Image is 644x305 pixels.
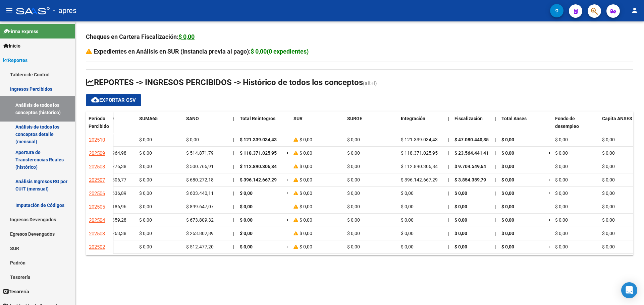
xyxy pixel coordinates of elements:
span: | [233,177,234,182]
span: | [233,204,234,209]
span: | [448,231,449,236]
span: $ 3.854.359,79 [454,177,486,182]
datatable-header-cell: Total Anses [499,111,546,140]
span: $ 0,00 [555,150,568,156]
span: | [448,204,449,209]
span: | [495,150,496,156]
span: $ 0,00 [347,164,360,169]
datatable-header-cell: Integración [398,111,445,140]
datatable-header-cell: | [230,111,237,140]
span: $ 0,00 [555,231,568,236]
span: $ 0,00 [300,244,312,249]
span: 202505 [89,204,105,210]
span: Reportes [3,57,28,64]
datatable-header-cell: SUMARTE [90,111,137,140]
span: $ 0,00 [501,177,514,182]
span: $ 0,00 [555,177,568,182]
mat-icon: person [631,6,639,14]
span: SANO [186,116,199,121]
span: $ 0,00 [139,217,152,223]
span: $ 0,00 [347,137,360,142]
span: $ 0,00 [602,231,615,236]
span: $ 0,00 [240,231,253,236]
span: = [287,177,289,182]
span: $ 0,00 [139,164,152,169]
span: | [495,217,496,223]
strong: Cheques en Cartera Fiscalización: [86,33,195,40]
span: | [448,177,449,182]
span: $ 0,00 [555,190,568,196]
span: = [548,190,551,196]
span: $ 0,00 [555,164,568,169]
span: | [233,116,234,121]
datatable-header-cell: Fondo de desempleo [552,111,599,140]
span: $ 0,00 [139,190,152,196]
span: = [548,231,551,236]
span: | [495,204,496,209]
span: $ 0,00 [602,150,615,156]
span: $ 0,00 [602,164,615,169]
span: Total Reintegros [240,116,275,121]
span: | [233,164,234,169]
span: | [495,137,496,142]
span: | [233,137,234,142]
span: SURGE [347,116,362,121]
span: $ 23.564.441,41 [454,150,489,156]
span: = [287,190,289,196]
datatable-header-cell: SURGE [344,111,398,140]
span: $ 0,00 [454,217,467,223]
span: = [287,231,289,236]
span: | [495,116,496,121]
span: $ 0,00 [401,190,414,196]
span: Exportar CSV [91,97,136,103]
datatable-header-cell: Fiscalización [452,111,492,140]
span: $ 0,00 [401,204,414,209]
span: $ 0,00 [602,244,615,249]
datatable-header-cell: Total Reintegros [237,111,284,140]
span: | [448,244,449,249]
span: $ 0,00 [300,177,312,182]
span: = [287,137,289,142]
span: $ 0,00 [347,177,360,182]
span: $ 0,00 [501,190,514,196]
datatable-header-cell: SUMA65 [137,111,183,140]
span: (alt+i) [363,80,377,86]
strong: Expedientes en Análisis en SUR (instancia previa al pago): [94,48,309,55]
span: Fiscalización [454,116,483,121]
span: | [233,244,234,249]
span: = [548,177,551,182]
span: $ 0,00 [300,231,312,236]
span: SUMA65 [139,116,158,121]
span: | [495,244,496,249]
span: $ 0,00 [139,177,152,182]
span: | [448,150,449,156]
span: = [548,150,551,156]
span: $ 0,00 [139,231,152,236]
span: $ 121.339.034,43 [401,137,438,142]
span: = [287,217,289,223]
span: $ 0,00 [347,244,360,249]
span: $ 118.371.025,95 [240,150,277,156]
span: $ 603.440,11 [186,190,214,196]
span: 202503 [89,231,105,237]
span: | [495,190,496,196]
span: $ 0,00 [240,204,253,209]
span: $ 0,00 [602,190,615,196]
span: $ 899.647,07 [186,204,214,209]
span: = [287,244,289,249]
span: Fondo de desempleo [555,116,579,129]
span: Firma Express [3,28,38,35]
span: $ 0,00 [501,150,514,156]
datatable-header-cell: | [492,111,499,140]
button: Exportar CSV [86,94,141,106]
span: $ 263.802,89 [186,231,214,236]
span: $ 0,00 [347,150,360,156]
span: $ 118.371.025,95 [401,150,438,156]
mat-icon: menu [5,6,13,14]
datatable-header-cell: SUR [291,111,344,140]
span: = [548,164,551,169]
span: = [548,217,551,223]
span: REPORTES -> INGRESOS PERCIBIDOS -> Histórico de todos los conceptos [86,78,363,87]
span: $ 0,00 [401,244,414,249]
span: $ 0,00 [139,150,152,156]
